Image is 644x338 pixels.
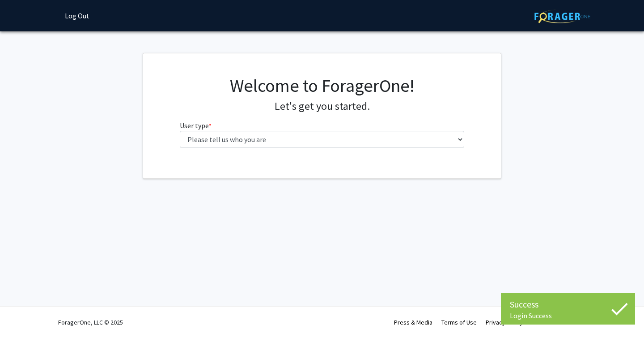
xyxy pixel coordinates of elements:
a: Press & Media [394,318,432,326]
h1: Welcome to ForagerOne! [180,75,465,96]
img: ForagerOne Logo [534,9,590,23]
div: Success [510,298,626,311]
h4: Let's get you started. [180,100,465,113]
div: Login Success [510,311,626,320]
div: ForagerOne, LLC © 2025 [58,307,123,338]
label: User type [180,120,212,131]
a: Terms of Use [441,318,477,326]
a: Privacy Policy [486,318,523,326]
